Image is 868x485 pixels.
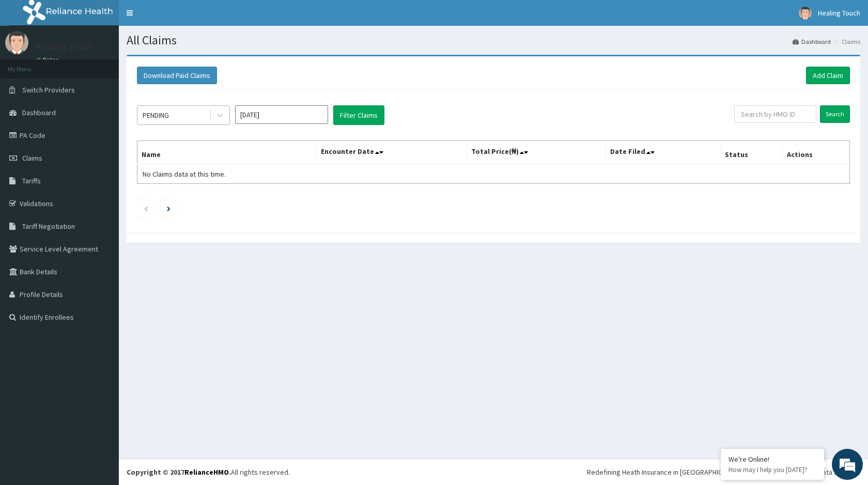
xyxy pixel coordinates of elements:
div: We're Online! [729,455,816,464]
span: No Claims data at this time. [143,169,226,179]
a: RelianceHMO [184,467,229,477]
span: Tariff Negotiation [22,222,75,231]
th: Date Filed [606,141,721,165]
h1: All Claims [127,34,860,47]
th: Actions [783,141,850,165]
input: Search by HMO ID [734,105,816,123]
img: User Image [5,31,28,54]
span: Healing Touch [818,8,860,18]
span: Claims [22,153,42,163]
input: Search [820,105,850,123]
th: Name [137,141,317,165]
div: PENDING [143,110,169,120]
p: Healing Touch [36,42,94,51]
a: Online [36,56,61,64]
div: Redefining Heath Insurance in [GEOGRAPHIC_DATA] using Telemedicine and Data Science! [587,467,860,477]
th: Total Price(₦) [467,141,606,165]
input: Select Month and Year [235,105,328,124]
th: Encounter Date [317,141,467,165]
span: Switch Providers [22,85,75,95]
button: Download Paid Claims [137,67,217,84]
span: Dashboard [22,108,56,117]
li: Claims [832,37,860,46]
a: Previous page [144,204,148,213]
p: How may I help you today? [729,465,816,474]
strong: Copyright © 2017 . [127,467,231,477]
th: Status [721,141,783,165]
img: User Image [799,7,812,20]
a: Next page [167,204,171,213]
button: Filter Claims [333,105,384,125]
a: Dashboard [793,37,831,46]
a: Add Claim [806,67,850,84]
span: Tariffs [22,176,41,185]
footer: All rights reserved. [119,459,868,485]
